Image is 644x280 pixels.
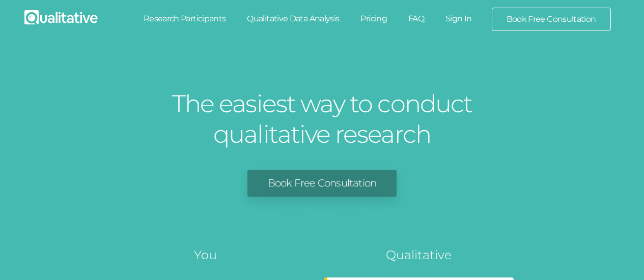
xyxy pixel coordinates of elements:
[24,10,98,24] img: Qualitative
[247,170,397,197] a: Book Free Consultation
[350,8,398,30] a: Pricing
[236,8,350,30] a: Qualitative Data Analysis
[170,88,475,149] h1: The easiest way to conduct qualitative research
[194,247,217,262] tspan: You
[386,247,452,262] tspan: Qualitative
[435,8,483,30] a: Sign In
[398,8,435,30] a: FAQ
[133,8,237,30] a: Research Participants
[492,8,610,30] a: Book Free Consultation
